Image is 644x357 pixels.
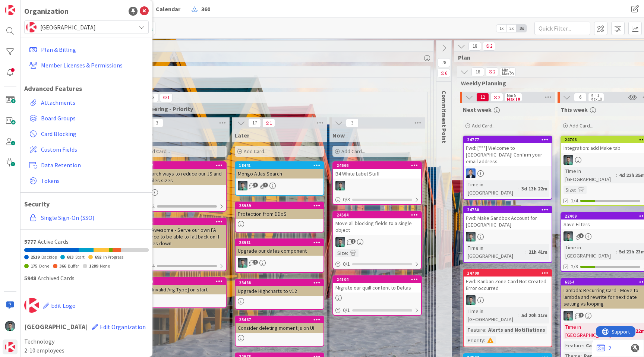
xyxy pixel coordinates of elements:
[239,203,323,208] div: 23959
[262,119,275,127] span: 1
[335,249,347,257] div: Size
[466,295,476,305] img: VP
[236,258,323,268] div: VP
[263,183,268,187] span: 1
[502,68,511,72] div: Min 1
[236,202,323,209] div: 23959
[561,106,588,113] span: This week
[244,148,268,155] span: Add Card...
[483,42,495,51] span: 2
[464,206,552,230] div: 24750Fwd: Make Sandbox Account for [GEOGRAPHIC_DATA]
[138,162,226,185] div: 19587Research ways to reduce our JS and CSS files sizes
[236,323,323,333] div: Consider deleting moment.js on UI
[26,211,149,224] a: Single Sign-On (SSO)
[579,313,584,317] span: 2
[563,341,583,350] div: Feature
[464,232,552,241] div: VP
[236,286,323,296] div: Upgrade Highcharts to v12
[24,85,149,93] h1: Advanced Features
[238,181,247,190] img: VP
[24,274,36,282] span: 5948
[485,326,486,334] span: :
[5,342,15,352] img: avatar
[253,260,258,265] span: 2
[238,258,247,268] img: VP
[141,219,226,224] div: 15961
[467,271,552,276] div: 24708
[337,163,421,168] div: 24666
[343,260,350,268] span: 0 / 1
[486,326,547,334] div: Alerts and Notifiations
[41,145,146,154] span: Custom Fields
[39,263,49,269] span: Done
[100,323,146,331] span: Edit Organization
[160,93,173,102] span: 1
[333,162,421,178] div: 24666B4 White Label Stuff
[563,167,616,183] div: Time in [GEOGRAPHIC_DATA]
[236,209,323,219] div: Protection from DDoS
[151,119,163,127] span: 3
[466,244,525,260] div: Time in [GEOGRAPHIC_DATA]
[201,4,210,13] span: 360
[518,311,520,319] span: :
[138,225,226,248] div: Font Awesome - Serve our own FA instance to be able to fall back on if FA goes down
[466,180,518,197] div: Time in [GEOGRAPHIC_DATA]
[333,218,421,235] div: Move all blocking fields to a single object
[138,218,226,225] div: 15961
[333,276,421,293] div: 24104Migrate our quill content to Deltas
[466,168,476,178] img: DP
[138,169,226,185] div: Research ways to reduce our JS and CSS files sizes
[68,263,79,269] span: Buffer
[239,163,323,168] div: 18441
[92,319,146,335] button: Edit Organization
[41,176,146,185] span: Tokens
[584,341,644,350] div: Card - Templates & R...
[26,143,149,156] a: Custom Fields
[333,181,421,190] div: VP
[563,155,573,165] img: VP
[616,247,617,256] span: :
[486,67,498,76] span: 2
[333,212,421,218] div: 24584
[466,336,484,344] div: Priority
[343,196,350,203] span: 0 / 3
[466,326,485,334] div: Feature
[520,311,549,319] div: 5d 20h 11m
[333,276,421,283] div: 24104
[579,233,584,238] span: 1
[5,321,15,331] img: VP
[236,202,323,219] div: 23959Protection from DDoS
[472,122,496,129] span: Add Card...
[476,93,489,102] span: 12
[464,213,552,230] div: Fwd: Make Sandbox Account for [GEOGRAPHIC_DATA]
[575,186,576,194] span: :
[534,22,590,35] input: Quick Filter...
[464,277,552,293] div: Fwd: Kanban Zone Card Not Created - Error occurred
[351,239,356,244] span: 2
[333,259,421,269] div: 0/1
[236,246,323,256] div: Upgrade our dates component
[41,114,146,123] span: Board Groups
[236,169,323,178] div: Mongo Atlas Search
[333,195,421,204] div: 0/3
[507,94,516,97] div: Min 5
[506,25,517,32] span: 2x
[236,279,323,296] div: 23488Upgrade Highcharts to v12
[333,237,421,247] div: VP
[490,93,503,102] span: 2
[146,148,170,155] span: Add Card...
[333,306,421,315] div: 0/1
[138,162,226,169] div: 19587
[135,105,418,113] span: Engineering - Priority
[26,43,149,56] a: Plan & Billing
[41,161,146,170] span: Data Retention
[563,186,575,194] div: Size
[346,119,359,127] span: 3
[31,263,37,269] span: 175
[239,280,323,285] div: 23488
[597,344,611,353] a: 2
[484,336,485,344] span: :
[75,254,85,260] span: Start
[517,25,527,32] span: 3x
[156,4,180,13] span: Calendar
